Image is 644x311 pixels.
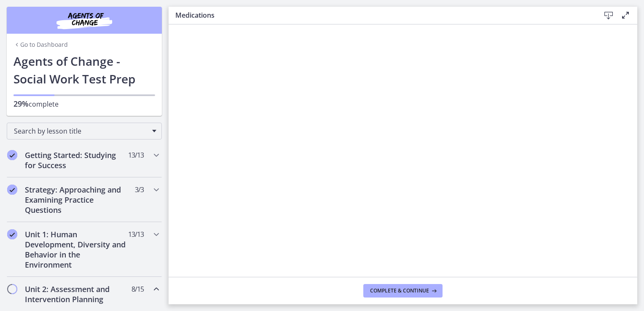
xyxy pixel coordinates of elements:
[25,150,128,170] h2: Getting Started: Studying for Success
[25,185,128,215] h2: Strategy: Approaching and Examining Practice Questions
[370,287,429,294] span: Complete & continue
[128,229,144,239] span: 13 / 13
[135,185,144,195] span: 3 / 3
[7,123,162,139] div: Search by lesson title
[7,150,17,160] i: Completed
[128,150,144,160] span: 13 / 13
[131,284,144,294] span: 8 / 15
[7,229,17,239] i: Completed
[7,185,17,195] i: Completed
[25,229,128,270] h2: Unit 1: Human Development, Diversity and Behavior in the Environment
[25,284,128,304] h2: Unit 2: Assessment and Intervention Planning
[363,284,443,298] button: Complete & continue
[13,52,155,88] h1: Agents of Change - Social Work Test Prep
[175,10,587,20] h3: Medications
[34,10,135,30] img: Agents of Change
[13,99,29,109] span: 29%
[14,126,148,136] span: Search by lesson title
[13,40,68,49] a: Go to Dashboard
[13,99,155,109] p: complete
